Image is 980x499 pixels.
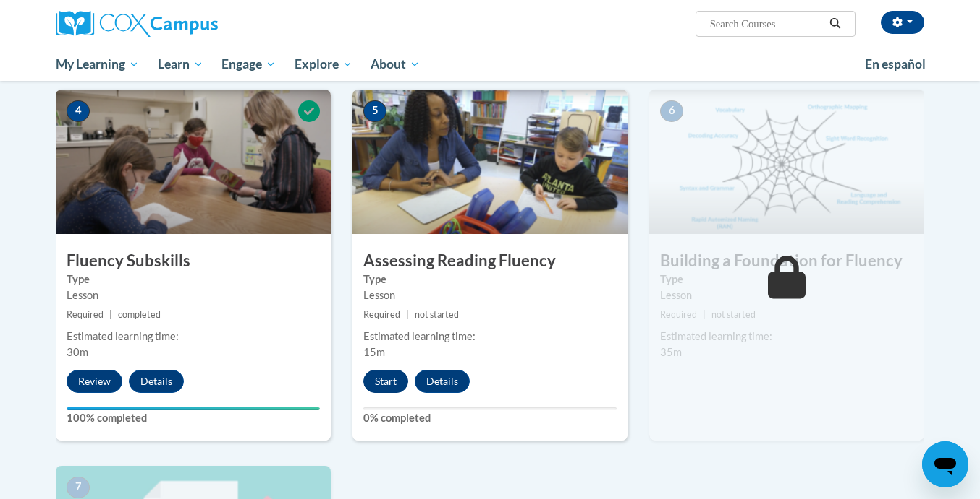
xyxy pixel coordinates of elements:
[67,410,320,426] label: 100% completed
[881,11,924,34] button: Account Settings
[363,329,617,344] div: Estimated learning time:
[352,250,628,272] h3: Assessing Reading Fluency
[67,477,90,498] span: 7
[67,287,320,303] div: Lesson
[56,90,331,234] img: Course Image
[363,410,617,426] label: 0% completed
[922,441,968,487] iframe: Button to launch messaging window
[709,15,824,32] input: Search Courses
[56,11,218,37] img: Cox Campus
[67,329,320,344] div: Estimated learning time:
[363,287,617,303] div: Lesson
[363,272,617,287] label: Type
[711,309,756,320] span: not started
[363,346,385,358] span: 15m
[856,49,935,79] a: En español
[352,90,628,234] img: Course Image
[129,370,184,393] button: Details
[363,100,386,122] span: 5
[371,56,420,73] span: About
[865,56,926,71] span: En español
[362,48,430,81] a: About
[824,15,846,32] button: Search
[67,309,104,320] span: Required
[649,250,924,272] h3: Building a Foundation for Fluency
[660,287,913,303] div: Lesson
[703,309,706,320] span: |
[363,370,408,393] button: Start
[660,346,682,358] span: 35m
[67,346,88,358] span: 30m
[34,48,946,81] div: Main menu
[660,329,913,344] div: Estimated learning time:
[406,309,409,320] span: |
[363,309,400,320] span: Required
[67,100,90,122] span: 4
[660,100,683,122] span: 6
[660,272,913,287] label: Type
[67,407,320,410] div: Your progress
[415,309,459,320] span: not started
[415,370,470,393] button: Details
[56,56,139,73] span: My Learning
[158,56,203,73] span: Learn
[109,309,112,320] span: |
[56,11,331,37] a: Cox Campus
[285,48,362,81] a: Explore
[295,56,352,73] span: Explore
[221,56,276,73] span: Engage
[67,272,320,287] label: Type
[649,90,924,234] img: Course Image
[660,309,697,320] span: Required
[212,48,285,81] a: Engage
[148,48,213,81] a: Learn
[118,309,161,320] span: completed
[67,370,122,393] button: Review
[46,48,148,81] a: My Learning
[56,250,331,272] h3: Fluency Subskills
